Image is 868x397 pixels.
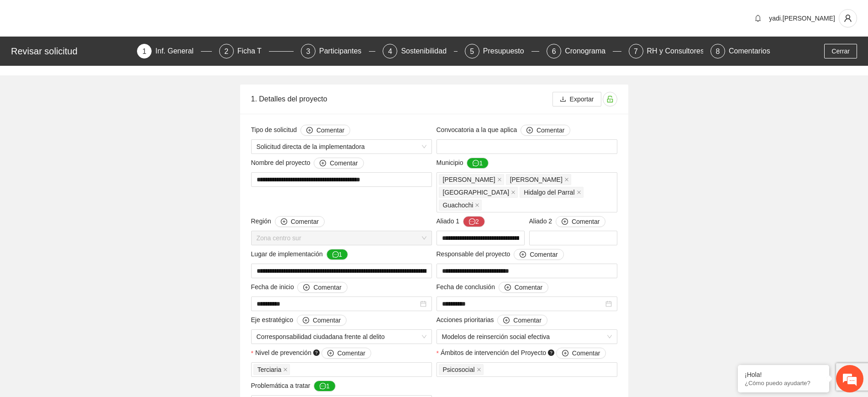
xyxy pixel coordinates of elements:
span: Convocatoria a la que aplica [437,125,571,136]
div: 6Cronograma [547,44,621,58]
span: Lugar de implementación [251,249,348,260]
span: 6 [552,48,556,55]
span: plus-circle [526,127,533,134]
span: download [560,96,566,103]
span: Comentar [330,158,358,168]
span: Guachochi [443,200,473,210]
div: 8Comentarios [710,44,770,58]
div: Inf. General [155,44,201,58]
span: message [332,251,339,259]
span: Aliado 2 [529,216,606,227]
span: [PERSON_NAME] [510,175,563,185]
span: Comentar [537,125,564,135]
button: Nivel de prevención question-circle [321,348,371,359]
span: Eje estratégico [251,315,347,326]
div: 1. Detalles del proyecto [251,86,552,112]
span: message [469,218,475,226]
span: Fecha de conclusión [437,282,549,293]
button: Convocatoria a la que aplica [521,125,570,136]
button: Aliado 1 [463,216,485,227]
span: Aquiles Serdán [506,174,571,185]
span: 8 [715,48,720,55]
div: Ficha T [237,44,269,58]
span: Comentar [337,348,365,358]
span: 4 [388,48,392,55]
span: Tipo de solicitud [251,125,351,136]
span: [PERSON_NAME] [443,175,495,185]
span: Exportar [570,94,594,104]
button: Aliado 2 [556,216,605,227]
span: user [839,14,857,22]
span: unlock [603,95,617,103]
span: Solicitud directa de la implementadora [257,140,426,154]
button: Fecha de conclusión [499,282,548,293]
div: 7RH y Consultores [629,44,703,58]
div: Comentarios [729,44,770,58]
span: close [564,177,569,182]
span: Municipio [437,158,489,169]
div: Participantes [319,44,369,58]
span: Terciaria [253,364,290,375]
div: 5Presupuesto [465,44,539,58]
span: Zona centro sur [257,231,426,245]
span: 3 [306,48,310,55]
span: plus-circle [281,218,287,226]
span: Comentar [515,282,542,292]
span: Terciaria [258,365,282,375]
button: unlock [603,92,617,106]
button: Nombre del proyecto [314,158,363,169]
button: downloadExportar [552,92,601,106]
span: Chihuahua [439,187,518,198]
span: plus-circle [505,284,511,291]
span: plus-circle [562,218,568,226]
span: bell [751,15,765,22]
span: Nivel de prevención [255,348,371,359]
span: plus-circle [503,317,510,324]
span: Cuauhtémoc [439,174,504,185]
span: Comentar [313,315,341,325]
span: Hidalgo del Parral [524,187,574,197]
button: Tipo de solicitud [300,125,350,136]
span: Responsable del proyecto [437,249,564,260]
div: RH y Consultores [647,44,711,58]
button: Lugar de implementación [326,249,348,260]
span: plus-circle [562,350,568,357]
span: Comentar [313,282,341,292]
button: Fecha de inicio [297,282,347,293]
div: Presupuesto [483,44,531,58]
button: Responsable del proyecto [514,249,563,260]
button: Ámbitos de intervención del Proyecto question-circle [556,348,606,359]
span: 1 [142,48,147,55]
div: Cronograma [565,44,613,58]
button: Cerrar [824,44,857,58]
div: Minimizar ventana de chat en vivo [150,5,172,26]
button: Eje estratégico [297,315,347,326]
textarea: Escriba su mensaje y pulse “Intro” [5,249,174,281]
p: ¿Cómo puedo ayudarte? [745,380,822,386]
button: bell [751,11,765,26]
span: plus-circle [306,127,313,134]
span: close [477,367,481,372]
button: Acciones prioritarias [497,315,547,326]
span: question-circle [548,349,554,356]
span: Acciones prioritarias [437,315,547,326]
div: Chatee con nosotros ahora [47,47,153,58]
span: Comentar [291,217,319,227]
div: 2Ficha T [219,44,294,58]
span: 5 [470,48,474,55]
span: Corresponsabilidad ciudadana frente al delito [257,330,426,344]
span: plus-circle [320,160,326,167]
span: Psicosocial [439,364,484,375]
span: Guachochi [439,200,482,211]
div: Sostenibilidad [401,44,454,58]
span: close [497,177,502,182]
span: Comentar [513,315,541,325]
span: question-circle [313,349,320,356]
span: 2 [224,48,228,55]
span: Ámbitos de intervención del Proyecto [441,348,606,359]
span: close [577,190,581,195]
span: Aliado 1 [437,216,485,227]
div: Revisar solicitud [11,44,132,58]
span: plus-circle [520,251,526,259]
span: Modelos de reinserción social efectiva [442,330,612,344]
